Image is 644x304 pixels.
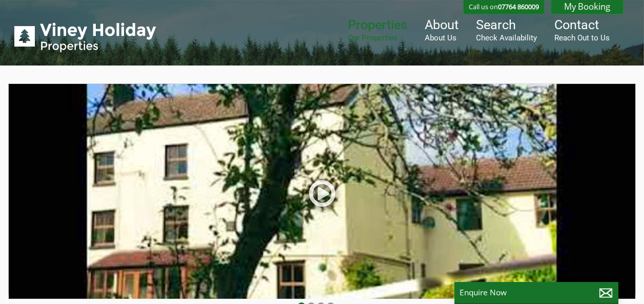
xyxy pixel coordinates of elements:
a: SearchCheck Availability [476,17,537,42]
p: Call us on [469,3,539,11]
a: 07764 860009 [498,3,539,11]
a: PropertiesOur Properties [348,17,407,42]
a: AboutAbout Us [425,17,459,42]
small: Reach Out to Us [554,33,610,42]
img: Viney Holiday Properties [14,23,156,52]
small: Check Availability [476,33,537,42]
p: Enquire Now [460,287,613,298]
a: ContactReach Out to Us [554,17,610,42]
small: Our Properties [348,33,407,42]
small: About Us [425,33,459,42]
